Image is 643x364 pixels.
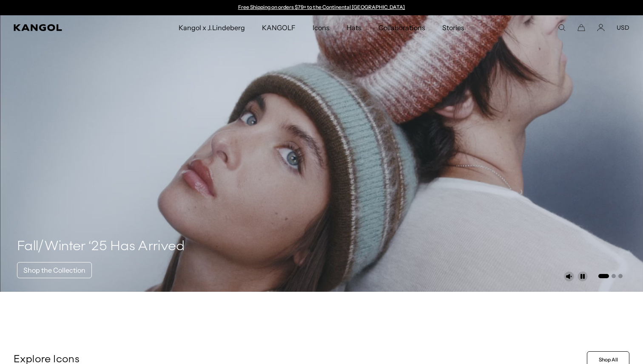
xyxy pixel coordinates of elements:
span: KANGOLF [262,15,296,40]
a: Kangol [14,24,118,31]
span: Kangol x J.Lindeberg [179,15,245,40]
button: Go to slide 1 [598,274,609,278]
button: Go to slide 2 [612,274,616,278]
span: Stories [442,15,464,40]
div: Announcement [234,4,409,11]
div: 1 of 2 [234,4,409,11]
slideshow-component: Announcement bar [234,4,409,11]
a: Icons [304,15,338,40]
button: Cart [578,24,585,31]
span: Collaborations [378,15,425,40]
button: USD [617,24,629,31]
a: Kangol x J.Lindeberg [170,15,253,40]
h4: Fall/Winter ‘25 Has Arrived [17,238,185,255]
a: Hats [338,15,370,40]
span: Hats [347,15,361,40]
button: Unmute [564,271,574,282]
a: Account [597,24,605,31]
summary: Search here [558,24,566,31]
a: Stories [434,15,473,40]
a: Shop the Collection [17,262,92,278]
button: Go to slide 3 [618,274,623,278]
ul: Select a slide to show [597,272,623,279]
a: Collaborations [370,15,433,40]
a: KANGOLF [253,15,304,40]
span: Icons [313,15,330,40]
a: Free Shipping on orders $79+ to the Continental [GEOGRAPHIC_DATA] [238,4,405,10]
button: Pause [578,271,588,282]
